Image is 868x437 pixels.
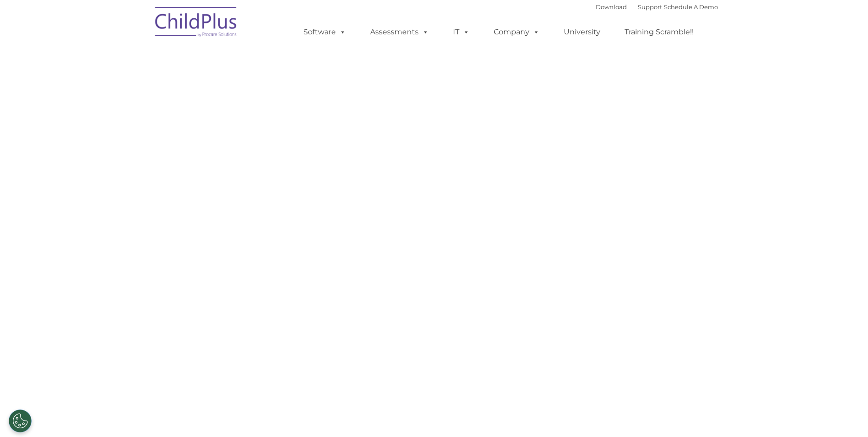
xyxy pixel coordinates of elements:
img: ChildPlus by Procare Solutions [151,0,242,46]
font: | [596,3,718,11]
a: Assessments [361,23,438,41]
a: IT [444,23,479,41]
a: Support [638,3,662,11]
a: University [555,23,609,41]
a: Software [294,23,355,41]
a: Schedule A Demo [664,3,718,11]
a: Training Scramble!! [615,23,703,41]
a: Company [485,23,549,41]
button: Cookies Settings [9,410,32,432]
a: Download [596,3,627,11]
